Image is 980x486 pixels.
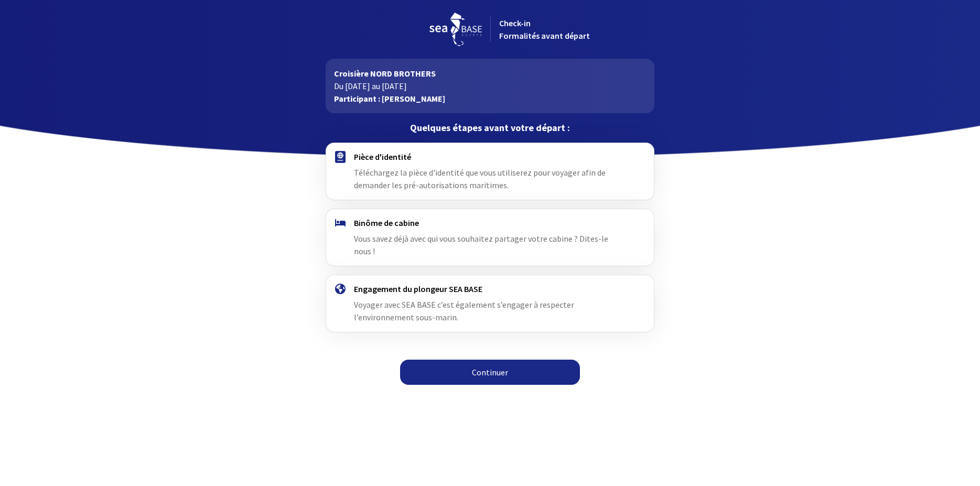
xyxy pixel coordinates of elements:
h4: Pièce d'identité [354,152,626,162]
h4: Binôme de cabine [354,218,626,228]
h4: Engagement du plongeur SEA BASE [354,284,626,294]
span: Vous savez déjà avec qui vous souhaitez partager votre cabine ? Dites-le nous ! [354,233,608,256]
p: Quelques étapes avant votre départ : [326,122,654,134]
span: Check-in Formalités avant départ [499,18,590,41]
p: Participant : [PERSON_NAME] [334,92,646,105]
span: Téléchargez la pièce d'identité que vous utiliserez pour voyager afin de demander les pré-autoris... [354,167,606,190]
img: passport.svg [335,151,346,163]
a: Continuer [400,360,580,385]
img: engagement.svg [335,284,346,294]
span: Voyager avec SEA BASE c’est également s’engager à respecter l’environnement sous-marin. [354,299,574,322]
img: logo_seabase.svg [429,13,482,46]
img: binome.svg [335,219,346,226]
p: Croisière NORD BROTHERS [334,67,646,80]
p: Du [DATE] au [DATE] [334,80,646,92]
